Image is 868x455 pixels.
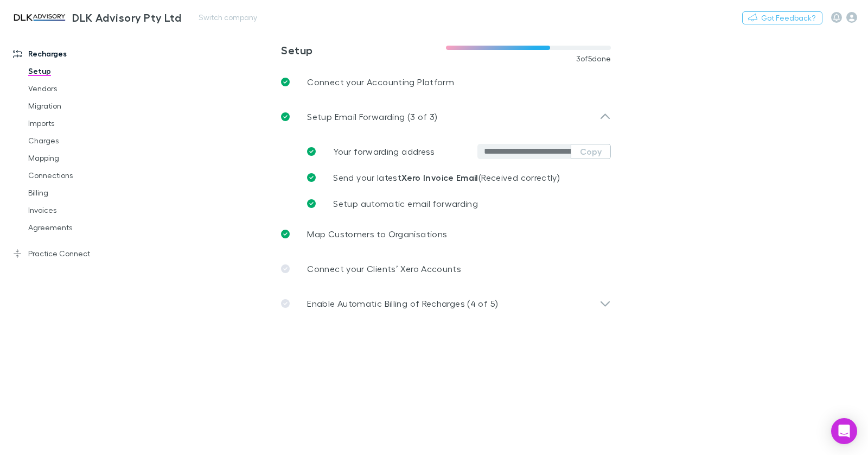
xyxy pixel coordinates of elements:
[333,198,478,208] span: Setup automatic email forwarding
[17,201,135,219] a: Invoices
[272,217,620,251] a: Map Customers to Organisations
[17,219,135,236] a: Agreements
[742,11,822,24] button: Got Feedback?
[17,80,135,97] a: Vendors
[72,11,181,24] h3: DLK Advisory Pty Ltd
[272,65,620,99] a: Connect your Accounting Platform
[307,262,461,275] p: Connect your Clients’ Xero Accounts
[831,418,857,444] div: Open Intercom Messenger
[17,62,135,80] a: Setup
[17,132,135,149] a: Charges
[17,115,135,132] a: Imports
[17,97,135,115] a: Migration
[2,245,135,262] a: Practice Connect
[17,167,135,184] a: Connections
[281,43,446,56] h3: Setup
[307,75,454,89] p: Connect your Accounting Platform
[307,110,437,123] p: Setup Email Forwarding (3 of 3)
[576,54,611,63] span: 3 of 5 done
[17,184,135,201] a: Billing
[298,191,611,217] a: Setup automatic email forwarding
[571,144,611,159] button: Copy
[333,172,560,182] span: Send your latest (Received correctly)
[272,286,620,321] div: Enable Automatic Billing of Recharges (4 of 5)
[2,45,135,62] a: Recharges
[401,172,478,183] strong: Xero Invoice Email
[4,4,188,30] a: DLK Advisory Pty Ltd
[272,251,620,286] a: Connect your Clients’ Xero Accounts
[11,11,68,24] img: DLK Advisory Pty Ltd's Logo
[298,165,611,191] a: Send your latestXero Invoice Email(Received correctly)
[272,99,620,134] div: Setup Email Forwarding (3 of 3)
[17,149,135,167] a: Mapping
[192,11,264,24] button: Switch company
[307,227,447,241] p: Map Customers to Organisations
[307,297,498,310] p: Enable Automatic Billing of Recharges (4 of 5)
[333,146,435,156] span: Your forwarding address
